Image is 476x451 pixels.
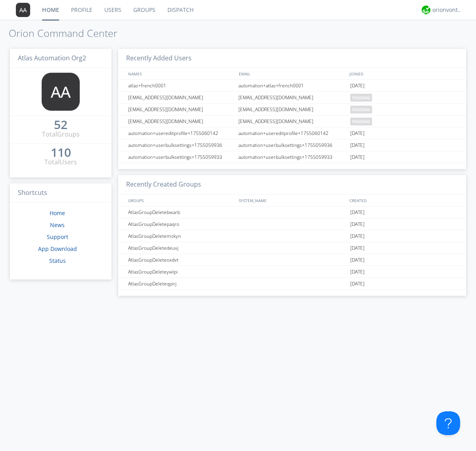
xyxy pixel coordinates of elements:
[118,104,466,116] a: [EMAIL_ADDRESS][DOMAIN_NAME][EMAIL_ADDRESS][DOMAIN_NAME]pending
[118,266,466,278] a: AtlasGroupDeleteywlpi[DATE]
[126,151,236,163] div: automation+userbulksettings+1755059933
[436,411,460,435] iframe: Toggle Customer Support
[126,278,236,289] div: AtlasGroupDeleteqpirj
[51,148,71,156] div: 110
[236,116,348,127] div: [EMAIL_ADDRESS][DOMAIN_NAME]
[236,139,348,151] div: automation+userbulksettings+1755059936
[350,218,365,230] span: [DATE]
[118,116,466,127] a: [EMAIL_ADDRESS][DOMAIN_NAME][EMAIL_ADDRESS][DOMAIN_NAME]pending
[126,127,236,139] div: automation+usereditprofile+1755060142
[118,151,466,163] a: automation+userbulksettings+1755059933automation+userbulksettings+1755059933[DATE]
[118,242,466,254] a: AtlasGroupDeletedeuvj[DATE]
[350,151,365,163] span: [DATE]
[350,94,372,102] span: pending
[236,151,348,163] div: automation+userbulksettings+1755059933
[50,221,65,229] a: News
[118,175,466,195] h3: Recently Created Groups
[350,106,372,114] span: pending
[126,195,235,206] div: GROUPS
[126,139,236,151] div: automation+userbulksettings+1755059936
[350,118,372,125] span: pending
[126,116,236,127] div: [EMAIL_ADDRESS][DOMAIN_NAME]
[118,254,466,266] a: AtlasGroupDeleteoxdvt[DATE]
[44,158,77,167] div: Total Users
[126,266,236,278] div: AtlasGroupDeleteywlpi
[50,209,65,217] a: Home
[42,130,80,139] div: Total Groups
[350,206,365,218] span: [DATE]
[118,139,466,151] a: automation+userbulksettings+1755059936automation+userbulksettings+1755059936[DATE]
[350,266,365,278] span: [DATE]
[126,254,236,266] div: AtlasGroupDeleteoxdvt
[118,218,466,230] a: AtlasGroupDeletepaqro[DATE]
[47,233,68,241] a: Support
[350,80,365,92] span: [DATE]
[350,254,365,266] span: [DATE]
[10,183,111,203] h3: Shortcuts
[118,278,466,290] a: AtlasGroupDeleteqpirj[DATE]
[54,121,67,129] div: 52
[126,92,236,103] div: [EMAIL_ADDRESS][DOMAIN_NAME]
[347,195,459,206] div: CREATED
[347,68,459,79] div: JOINED
[118,49,466,68] h3: Recently Added Users
[236,104,348,115] div: [EMAIL_ADDRESS][DOMAIN_NAME]
[350,127,365,139] span: [DATE]
[51,148,71,158] a: 110
[49,257,66,264] a: Status
[118,127,466,139] a: automation+usereditprofile+1755060142automation+usereditprofile+1755060142[DATE]
[432,6,462,14] div: orionvontas+atlas+automation+org2
[350,230,365,242] span: [DATE]
[237,195,347,206] div: SYSTEM_NAME
[422,6,430,14] img: 29d36aed6fa347d5a1537e7736e6aa13
[118,80,466,92] a: atlas+french0001automation+atlas+french0001[DATE]
[16,3,30,17] img: 373638.png
[118,230,466,242] a: AtlasGroupDeletemskyn[DATE]
[42,73,80,111] img: 373638.png
[126,104,236,115] div: [EMAIL_ADDRESS][DOMAIN_NAME]
[126,242,236,254] div: AtlasGroupDeletedeuvj
[126,218,236,230] div: AtlasGroupDeletepaqro
[126,68,235,79] div: NAMES
[126,80,236,91] div: atlas+french0001
[126,230,236,242] div: AtlasGroupDeletemskyn
[38,245,77,252] a: App Download
[118,92,466,104] a: [EMAIL_ADDRESS][DOMAIN_NAME][EMAIL_ADDRESS][DOMAIN_NAME]pending
[118,206,466,218] a: AtlasGroupDeletebwarb[DATE]
[54,121,67,130] a: 52
[236,127,348,139] div: automation+usereditprofile+1755060142
[236,80,348,91] div: automation+atlas+french0001
[350,139,365,151] span: [DATE]
[350,278,365,290] span: [DATE]
[350,242,365,254] span: [DATE]
[236,92,348,103] div: [EMAIL_ADDRESS][DOMAIN_NAME]
[237,68,347,79] div: EMAIL
[18,54,86,62] span: Atlas Automation Org2
[126,206,236,218] div: AtlasGroupDeletebwarb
